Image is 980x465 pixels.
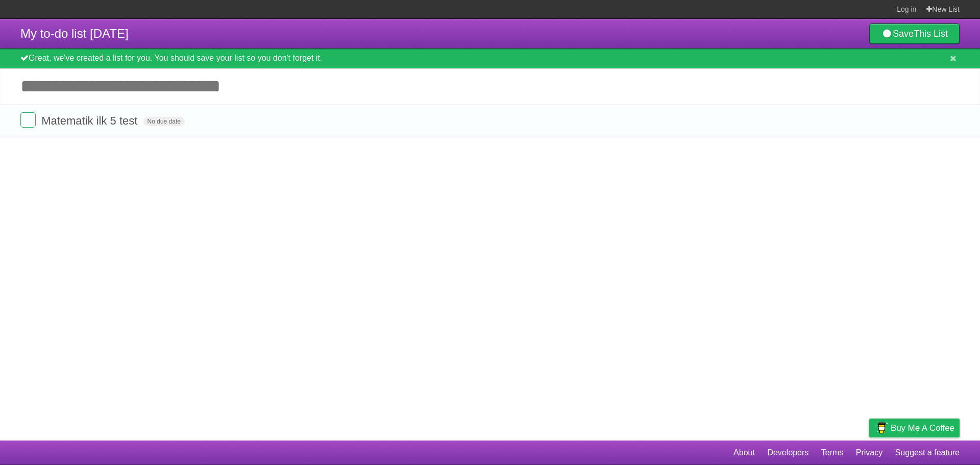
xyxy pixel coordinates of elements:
[869,419,960,437] a: Buy me a coffee
[20,112,36,128] label: Done
[856,443,883,462] a: Privacy
[41,114,140,127] span: Matematik ilk 5 test
[914,29,948,39] b: This List
[733,443,755,462] a: About
[143,117,185,126] span: No due date
[874,419,888,436] img: Buy me a coffee
[895,443,960,462] a: Suggest a feature
[20,27,129,40] span: My to-do list [DATE]
[767,443,808,462] a: Developers
[891,419,954,437] span: Buy me a coffee
[869,23,960,44] a: SaveThis List
[821,443,844,462] a: Terms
